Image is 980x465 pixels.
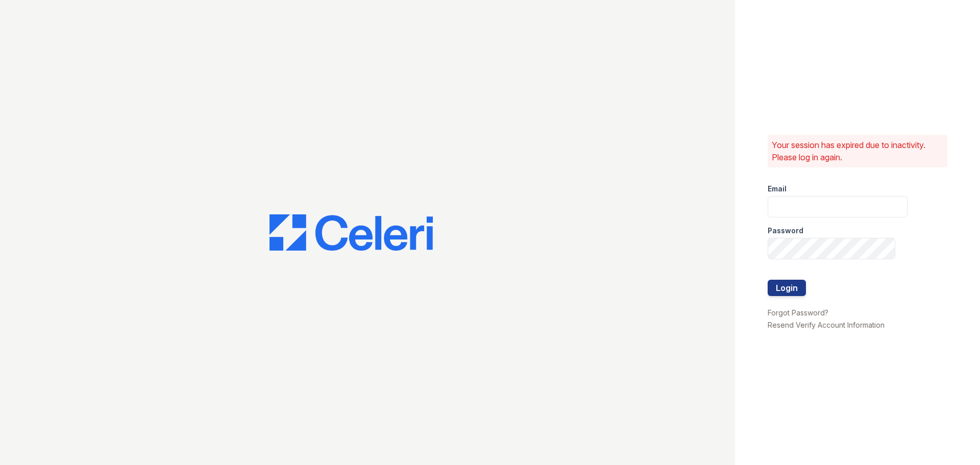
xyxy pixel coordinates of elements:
[768,321,885,329] a: Resend Verify Account Information
[772,139,943,163] p: Your session has expired due to inactivity. Please log in again.
[768,184,787,194] label: Email
[768,308,828,317] a: Forgot Password?
[768,280,806,296] button: Login
[269,214,433,251] img: CE_Logo_Blue-a8612792a0a2168367f1c8372b55b34899dd931a85d93a1a3d3e32e68fde9ad4.png
[768,226,803,236] label: Password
